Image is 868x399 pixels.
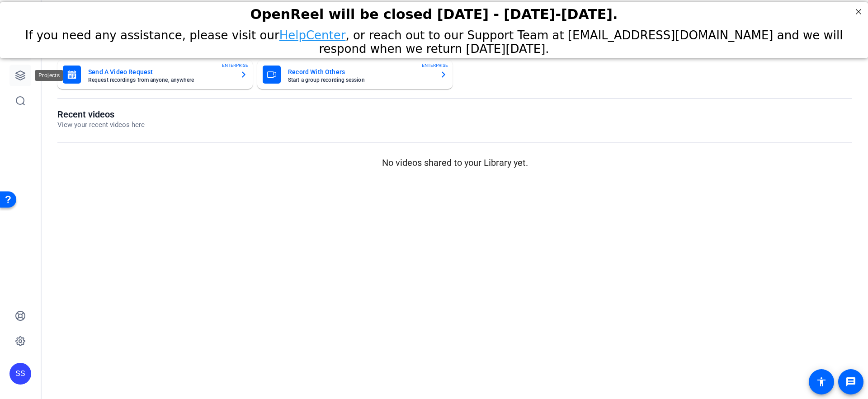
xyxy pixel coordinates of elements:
span: If you need any assistance, please visit our , or reach out to our Support Team at [EMAIL_ADDRESS... [25,26,843,53]
mat-card-title: Send A Video Request [88,66,233,77]
span: ENTERPRISE [222,62,248,69]
div: OpenReel will be closed [DATE] - [DATE]-[DATE]. [11,4,857,20]
div: Projects [35,70,63,81]
mat-icon: accessibility [816,376,827,387]
div: SS [9,363,31,385]
a: HelpCenter [279,26,346,40]
mat-card-subtitle: Request recordings from anyone, anywhere [88,77,233,83]
span: ENTERPRISE [422,62,448,69]
p: No videos shared to your Library yet. [57,156,852,169]
button: Send A Video RequestRequest recordings from anyone, anywhereENTERPRISE [57,60,253,89]
h1: Recent videos [57,109,145,120]
button: Record With OthersStart a group recording sessionENTERPRISE [257,60,453,89]
mat-icon: message [845,376,856,387]
mat-card-title: Record With Others [288,66,433,77]
mat-card-subtitle: Start a group recording session [288,77,433,83]
p: View your recent videos here [57,120,145,130]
